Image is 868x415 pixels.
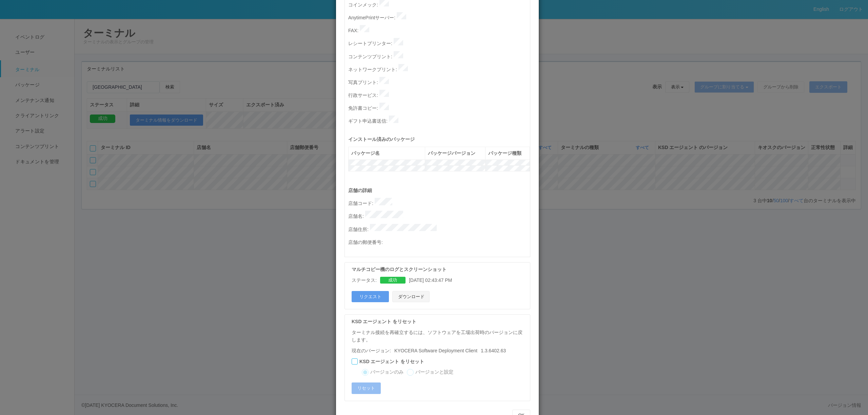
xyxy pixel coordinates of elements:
[348,12,530,22] p: AnytimePrintサーバー :
[348,25,530,35] p: FAX :
[352,347,527,354] p: 現在のバージョン:
[352,277,527,284] div: [DATE] 02:43:47 PM
[348,51,530,61] p: コンテンツプリント :
[348,64,530,74] p: ネットワークプリント :
[348,38,530,47] p: レシートプリンター :
[488,150,527,157] div: パッケージ種類
[348,187,530,194] p: 店舗の詳細
[352,277,377,284] p: ステータス:
[392,291,430,303] button: ダウンロード
[352,318,527,325] p: KSD エージェント をリセット
[352,266,527,273] p: マルチコピー機のログとスクリーンショット
[391,348,506,353] span: 1.3.6402.63
[348,211,530,220] p: 店舗名 :
[352,329,527,344] p: ターミナル接続を再確立するには、ソフトウェアを工場出荷時のバージョンに戻します。
[351,150,422,157] div: パッケージ名
[348,237,530,246] p: 店舗の郵便番号 :
[348,103,530,112] p: 免許書コピー :
[348,136,530,143] p: インストール済みのパッケージ
[415,369,453,376] label: バージョンと設定
[352,291,389,303] button: リクエスト
[348,198,530,207] p: 店舗コード :
[348,116,530,125] p: ギフト申込書送信 :
[348,224,530,233] p: 店舗住所 :
[348,77,530,86] p: 写真プリント :
[352,382,381,394] button: リセット
[394,348,477,353] span: KYOCERA Software Deployment Client
[348,90,530,99] p: 行政サービス :
[359,358,424,365] label: KSD エージェント をリセット
[428,150,482,157] div: パッケージバージョン
[370,369,403,376] label: バージョンのみ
